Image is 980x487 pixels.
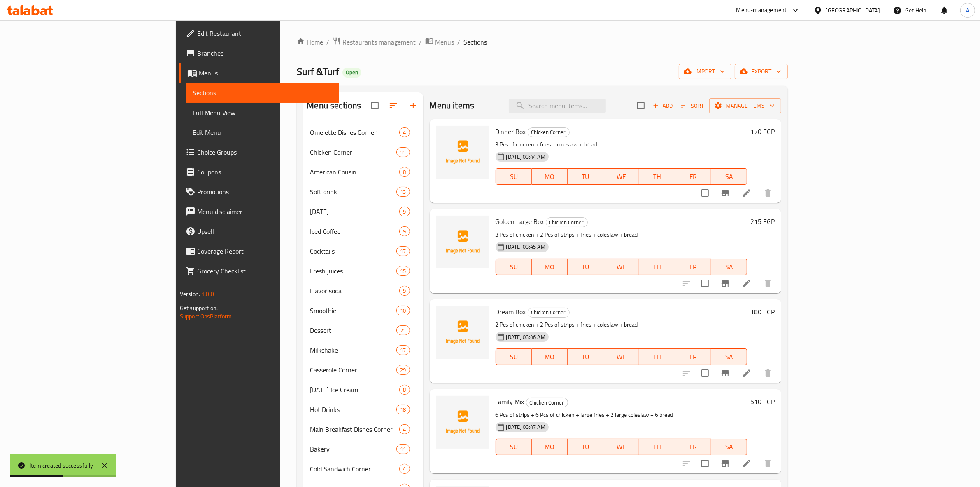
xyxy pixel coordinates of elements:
[528,127,569,137] span: Chicken Corner
[642,261,672,273] span: TH
[399,127,410,137] div: items
[496,139,747,150] p: 3 Pcs of chicken + fries + coleslaw + bread
[711,348,747,365] button: SA
[715,273,735,293] button: Branch-specific-item
[397,327,409,334] span: 21
[532,439,568,455] button: MO
[303,320,423,340] div: Dessert21
[436,396,489,449] img: Family Mix
[399,464,410,474] div: items
[396,246,410,256] div: items
[696,455,714,472] span: Select to update
[603,439,639,455] button: WE
[499,171,528,183] span: SU
[310,385,399,395] div: Sunday Ice Cream
[384,96,403,115] span: Sort sections
[639,259,675,275] button: TH
[496,168,532,185] button: SU
[310,167,399,177] div: American Cousin
[696,365,714,382] span: Select to update
[526,398,568,407] div: Chicken Corner
[180,311,232,322] a: Support.OpsPlatform
[303,439,423,459] div: Bakery11
[396,306,410,315] div: items
[735,64,788,79] button: export
[679,99,706,112] button: Sort
[736,5,787,15] div: Menu-management
[649,99,676,112] button: Add
[546,217,588,227] div: Chicken Corner
[681,101,704,111] span: Sort
[303,380,423,400] div: [DATE] Ice Cream8
[568,348,603,365] button: TU
[742,459,752,468] a: Edit menu item
[679,351,708,363] span: FR
[503,423,549,431] span: [DATE] 03:47 AM
[197,147,333,157] span: Choice Groups
[310,187,396,197] div: Soft drink
[496,410,747,420] p: 6 Pcs of strips + 6 Pcs of chicken + large fries + 2 large coleslaw + 6 bread
[528,308,570,318] div: Chicken Corner
[750,306,775,318] h6: 180 EGP
[496,320,747,330] p: 2 Pcs of chicken + 2 Pcs of strips + fries + coleslaw + bread
[397,148,409,156] span: 11
[639,439,675,455] button: TH
[496,348,532,365] button: SU
[535,441,564,453] span: MO
[526,398,568,407] span: Chicken Corner
[639,348,675,365] button: TH
[632,97,649,114] span: Select section
[197,48,333,58] span: Branches
[396,365,410,375] div: items
[400,129,409,136] span: 4
[310,325,396,335] div: Dessert
[711,259,747,275] button: SA
[193,127,333,137] span: Edit Menu
[436,126,489,179] img: Dinner Box
[179,142,340,162] a: Choice Groups
[179,202,340,221] a: Menu disclaimer
[310,405,396,414] span: Hot Drinks
[193,108,333,118] span: Full Menu View
[179,162,340,182] a: Coupons
[396,187,410,197] div: items
[571,171,600,183] span: TU
[679,171,708,183] span: FR
[310,266,396,276] span: Fresh juices
[679,64,731,79] button: import
[180,303,218,313] span: Get support on:
[396,325,410,335] div: items
[430,99,475,112] h2: Menu items
[741,66,781,77] span: export
[310,464,399,474] div: Cold Sandwich Corner
[310,444,396,454] span: Bakery
[303,281,423,301] div: Flavor soda9
[179,221,340,241] a: Upsell
[397,366,409,374] span: 29
[568,439,603,455] button: TU
[197,187,333,197] span: Promotions
[676,99,709,112] span: Sort items
[179,261,340,281] a: Grocery Checklist
[342,68,361,78] div: Open
[197,226,333,236] span: Upsell
[496,215,544,228] span: Golden Large Box
[826,6,880,15] div: [GEOGRAPHIC_DATA]
[399,207,410,216] div: items
[30,461,93,470] div: Item created successfully
[696,184,714,202] span: Select to update
[310,207,399,216] div: Sunday
[496,259,532,275] button: SU
[642,441,672,453] span: TH
[509,99,606,113] input: search
[503,153,549,161] span: [DATE] 03:44 AM
[499,441,528,453] span: SU
[303,241,423,261] div: Cocktails17
[303,122,423,142] div: Omelette Dishes Corner4
[400,208,409,216] span: 9
[696,275,714,292] span: Select to update
[607,171,636,183] span: WE
[310,345,396,355] div: Milkshake
[528,127,570,137] div: Chicken Corner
